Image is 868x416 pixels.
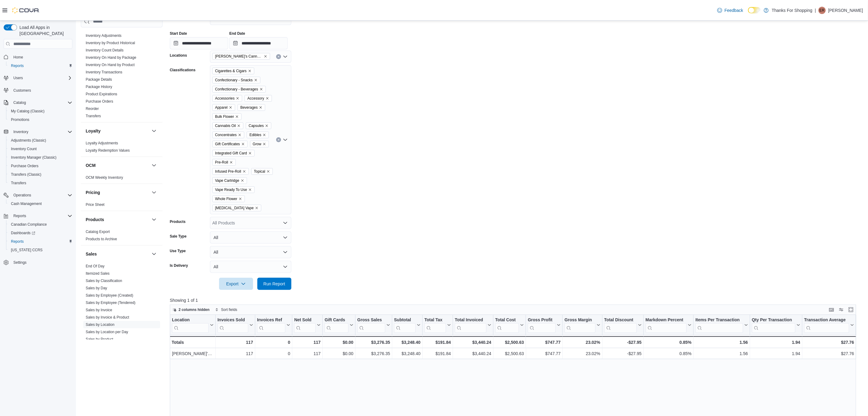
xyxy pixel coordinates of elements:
[257,317,290,333] button: Invoices Ref
[1,128,75,136] button: Inventory
[9,179,29,187] a: Transfers
[9,238,72,245] span: Reports
[86,128,149,134] button: Loyalty
[212,77,260,83] span: Confectionary - Snacks
[424,317,446,323] div: Total Tax
[86,264,105,268] a: End Of Day
[6,162,75,170] button: Purchase Orders
[240,104,258,111] span: Beverages
[86,251,149,257] button: Sales
[13,260,26,265] span: Settings
[11,74,72,82] span: Users
[528,317,556,323] div: Gross Profit
[215,95,235,101] span: Accessories
[13,76,23,80] span: Users
[248,69,252,73] button: Remove Cigarettes & Cigars from selection in this group
[210,261,291,273] button: All
[9,221,72,228] span: Canadian Compliance
[150,216,158,223] button: Products
[424,317,451,333] button: Total Tax
[6,145,75,153] button: Inventory Count
[241,142,245,146] button: Remove Gift Certificates from selection in this group
[6,136,75,145] button: Adjustments (Classic)
[242,170,246,173] button: Remove Infused Pre-Roll from selection in this group
[86,99,113,104] span: Purchase Orders
[170,263,188,268] label: Is Delivery
[695,317,748,333] button: Items Per Transaction
[9,200,72,207] span: Cash Management
[11,212,72,220] span: Reports
[9,154,72,161] span: Inventory Manager (Classic)
[13,55,23,60] span: Home
[172,317,214,333] button: Location
[215,53,262,59] span: [PERSON_NAME]'s Cannabis
[9,137,49,144] a: Adjustments (Classic)
[217,317,248,333] div: Invoices Sold
[215,132,237,138] span: Concentrates
[247,132,269,138] span: Edibles
[86,33,122,38] span: Inventory Adjustments
[246,122,271,129] span: Capsules
[804,317,854,333] button: Transaction Average
[86,141,118,146] span: Loyalty Adjustments
[9,200,44,207] a: Cash Management
[86,77,112,82] span: Package Details
[86,70,122,75] span: Inventory Transactions
[212,132,244,138] span: Concentrates
[11,138,46,143] span: Adjustments (Classic)
[4,50,72,283] nav: Complex example
[170,306,212,313] button: 2 columns hidden
[86,279,122,283] a: Sales by Classification
[215,141,240,147] span: Gift Certificates
[212,141,248,147] span: Gift Certificates
[11,192,34,199] button: Operations
[838,306,845,313] button: Display options
[86,189,100,196] h3: Pricing
[86,237,117,241] a: Products to Archive
[11,192,72,199] span: Operations
[6,237,75,246] button: Reports
[215,114,234,120] span: Bulk Flower
[262,142,266,146] button: Remove Grow from selection in this group
[748,7,761,13] input: Dark Mode
[455,317,486,323] div: Total Invoiced
[11,172,41,177] span: Transfers (Classic)
[13,213,26,218] span: Reports
[212,122,244,129] span: Cannabis Oil
[215,68,247,74] span: Cigarettes & Cigars
[9,62,72,69] span: Reports
[257,317,285,323] div: Invoices Ref
[212,159,236,166] span: Pre-Roll
[86,148,130,153] span: Loyalty Redemption Values
[818,7,826,14] div: Eden Roy
[259,106,262,109] button: Remove Beverages from selection in this group
[245,95,272,102] span: Accessory
[357,317,385,323] div: Gross Sales
[235,115,239,118] button: Remove Bulk Flower from selection in this group
[217,317,253,333] button: Invoices Sold
[9,229,38,237] a: Dashboards
[86,114,101,118] a: Transfers
[86,293,133,298] a: Sales by Employee (Created)
[86,251,97,257] h3: Sales
[215,150,247,156] span: Integrated Gift Card
[11,99,28,106] button: Catalog
[170,219,186,224] label: Products
[294,317,316,333] div: Net Sold
[264,55,267,58] button: Remove Lucy's Cannabis from selection in this group
[752,317,795,323] div: Qty Per Transaction
[86,230,110,234] a: Catalog Export
[170,31,187,36] label: Start Date
[248,151,252,155] button: Remove Integrated Gift Card from selection in this group
[86,308,112,312] a: Sales by Invoice
[752,317,795,333] div: Qty Per Transaction
[212,68,254,74] span: Cigarettes & Cigars
[6,246,75,254] button: [US_STATE] CCRS
[424,317,446,333] div: Total Tax
[86,92,117,96] a: Product Expirations
[695,317,743,333] div: Items Per Transaction
[752,317,800,333] button: Qty Per Transaction
[9,145,72,153] span: Inventory Count
[263,281,285,287] span: Run Report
